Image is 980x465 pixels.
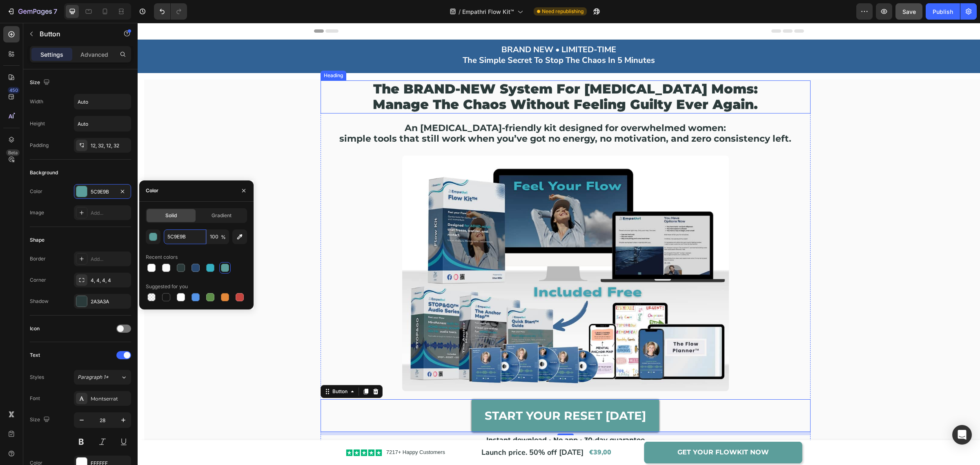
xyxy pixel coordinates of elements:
iframe: Design area [138,23,980,465]
div: Font [30,395,40,402]
div: Undo/Redo [154,3,187,20]
input: Auto [74,94,131,109]
a: START YOUR RESET [DATE] [334,376,521,409]
input: Auto [74,116,131,131]
div: Add... [91,209,129,217]
h2: Rich Text Editor. Editing area: main [176,21,666,44]
div: Montserrat [91,395,129,403]
div: Size [30,414,51,425]
div: Shadow [30,298,49,305]
div: 12, 32, 12, 32 [91,142,129,149]
div: Shape [30,236,45,244]
p: 7217+ Happy Customers [249,426,307,433]
div: Image [30,209,44,216]
span: Need republishing [542,8,584,15]
div: Add... [91,256,129,263]
div: Size [30,77,51,88]
p: The BRAND-NEW System for [MEDICAL_DATA] Moms: Manage the Chaos without feeling guilty ever again. [184,58,672,90]
p: ⁠⁠⁠⁠⁠⁠⁠ [177,22,666,43]
strong: The Simple Secret To Stop The Chaos In 5 Minutes [325,32,517,43]
div: Width [30,98,43,105]
div: Icon [30,325,40,332]
div: €39,00 [451,423,503,436]
strong: BRAND NEW • LIMITED-TIME [364,21,479,32]
div: Publish [933,7,953,16]
button: <strong>GET YOUR FLOWKIT NOW</strong> [507,419,665,441]
div: Color [146,187,158,194]
input: Eg: FFFFFF [164,229,206,244]
span: Save [902,8,916,15]
div: 2A3A3A [91,298,129,305]
div: Recent colors [146,254,178,261]
button: Publish [926,3,960,20]
button: 7 [3,3,61,20]
button: Paragraph 1* [74,370,131,385]
div: Suggested for you [146,283,188,290]
div: Color [30,188,42,195]
div: Padding [30,142,49,149]
div: Heading [185,49,207,56]
p: Settings [40,50,63,59]
div: Styles [30,374,44,381]
div: Text [30,352,40,359]
strong: START YOUR RESET [DATE] [347,386,508,400]
div: Height [30,120,45,127]
span: Paragraph 1* [78,374,109,381]
h2: Rich Text Editor. Editing area: main [183,58,673,91]
span: Gradient [212,212,232,219]
div: 450 [8,87,20,93]
p: 7 [53,7,57,16]
p: Instant download • No app • 30-day guarantee [184,413,672,421]
p: Advanced [80,50,108,59]
div: Button [193,365,212,372]
strong: GET YOUR FLOWKIT NOW [540,424,631,436]
span: Solid [165,212,177,219]
div: 4, 4, 4, 4 [91,277,129,284]
div: 5C9E9B [91,188,114,196]
div: Background [30,169,58,176]
div: Open Intercom Messenger [952,425,972,445]
p: Button [40,29,109,39]
p: simple tools that still work when you’ve got no energy, no motivation, and zero consistency left. [184,111,672,121]
span: / [459,7,461,16]
div: Beta [6,149,20,156]
button: Save [895,3,922,20]
p: An [MEDICAL_DATA]-friendly kit designed for overwhelmed women: [184,100,672,111]
p: Launch price. 50% off [DATE] [343,425,447,434]
span: % [221,234,226,241]
div: Border [30,255,46,263]
img: gempages_576972371324306171-ea644edd-9846-4c1a-860a-aca132446573.jpg [265,133,591,369]
div: Corner [30,276,46,284]
span: Empathri Flow Kit™ [462,7,514,16]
